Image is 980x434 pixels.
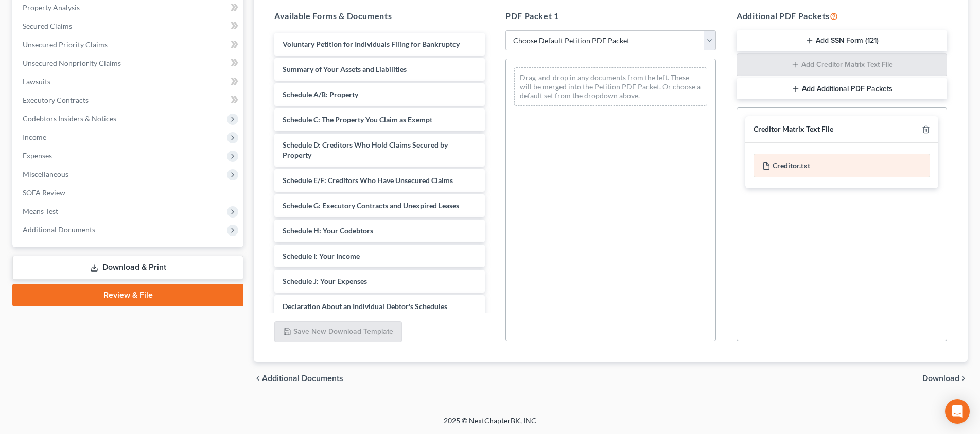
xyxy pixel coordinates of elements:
[23,3,80,12] span: Property Analysis
[283,176,453,185] span: Schedule E/F: Creditors Who Have Unsecured Claims
[23,40,108,49] span: Unsecured Priority Claims
[959,374,968,383] i: chevron_right
[14,91,243,110] a: Executory Contracts
[23,77,50,86] span: Lawsuits
[922,374,968,383] button: Download chevron_right
[737,30,947,52] button: Add SSN Form (121)
[514,67,707,106] div: Drag-and-drop in any documents from the left. These will be merged into the Petition PDF Packet. ...
[23,59,121,67] span: Unsecured Nonpriority Claims
[737,78,947,100] button: Add Additional PDF Packets
[23,114,116,123] span: Codebtors Insiders & Notices
[23,96,89,104] span: Executory Contracts
[754,124,833,134] div: Creditor Matrix Text File
[23,170,68,178] span: Miscellaneous
[737,10,947,22] h5: Additional PDF Packets
[14,54,243,73] a: Unsecured Nonpriority Claims
[283,277,367,285] span: Schedule J: Your Expenses
[283,90,358,99] span: Schedule A/B: Property
[197,415,783,434] div: 2025 © NextChapterBK, INC
[12,284,243,306] a: Review & File
[12,256,243,280] a: Download & Print
[283,140,448,159] span: Schedule D: Creditors Who Hold Claims Secured by Property
[283,40,460,48] span: Voluntary Petition for Individuals Filing for Bankruptcy
[283,115,432,124] span: Schedule C: The Property You Claim as Exempt
[922,374,959,383] span: Download
[283,65,407,74] span: Summary of Your Assets and Liabilities
[283,302,447,311] span: Declaration About an Individual Debtor's Schedules
[14,35,243,54] a: Unsecured Priority Claims
[23,207,58,215] span: Means Test
[737,53,947,76] button: Add Creditor Matrix Text File
[14,17,243,35] a: Secured Claims
[505,10,716,22] h5: PDF Packet 1
[283,251,360,260] span: Schedule I: Your Income
[754,154,930,177] div: Creditor.txt
[283,226,373,235] span: Schedule H: Your Codebtors
[23,22,72,30] span: Secured Claims
[14,73,243,91] a: Lawsuits
[23,188,65,197] span: SOFA Review
[945,399,970,424] div: Open Intercom Messenger
[254,374,343,383] a: chevron_left Additional Documents
[274,321,402,343] button: Save New Download Template
[14,184,243,202] a: SOFA Review
[23,151,52,160] span: Expenses
[23,133,46,141] span: Income
[23,225,95,234] span: Additional Documents
[262,374,343,383] span: Additional Documents
[254,374,262,383] i: chevron_left
[274,10,485,22] h5: Available Forms & Documents
[283,201,459,210] span: Schedule G: Executory Contracts and Unexpired Leases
